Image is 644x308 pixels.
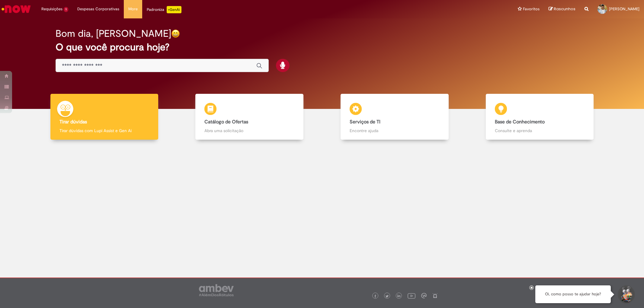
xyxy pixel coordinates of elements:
img: logo_footer_linkedin.png [397,294,400,298]
b: Catálogo de Ofertas [204,119,248,125]
p: Consulte e aprenda [495,128,585,134]
p: +GenAi [167,6,181,13]
h2: O que você procura hoje? [56,42,588,52]
img: logo_footer_naosei.png [432,293,438,298]
img: logo_footer_youtube.png [408,292,415,300]
span: Despesas Corporativas [77,6,119,12]
b: Serviços de TI [350,119,380,125]
img: logo_footer_facebook.png [374,295,377,298]
span: Favoritos [523,6,540,12]
span: Requisições [41,6,62,12]
div: Oi, como posso te ajudar hoje? [535,285,611,303]
p: Abra uma solicitação [204,128,294,134]
button: Iniciar Conversa de Suporte [617,285,635,303]
a: Serviços de TI Encontre ajuda [322,94,467,140]
a: Catálogo de Ofertas Abra uma solicitação [177,94,322,140]
span: 1 [64,7,68,12]
p: Tirar dúvidas com Lupi Assist e Gen Ai [59,128,149,134]
span: Rascunhos [554,6,575,12]
a: Tirar dúvidas Tirar dúvidas com Lupi Assist e Gen Ai [32,94,177,140]
b: Tirar dúvidas [59,119,87,125]
h2: Bom dia, [PERSON_NAME] [56,28,171,39]
span: [PERSON_NAME] [609,6,639,11]
img: logo_footer_ambev_rotulo_gray.png [199,284,234,296]
img: logo_footer_workplace.png [421,293,427,298]
img: logo_footer_twitter.png [386,295,389,298]
p: Encontre ajuda [350,128,439,134]
b: Base de Conhecimento [495,119,545,125]
img: happy-face.png [171,29,180,38]
a: Base de Conhecimento Consulte e aprenda [467,94,612,140]
img: ServiceNow [1,3,32,15]
div: Padroniza [147,6,181,13]
a: Rascunhos [549,6,575,12]
span: More [128,6,138,12]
